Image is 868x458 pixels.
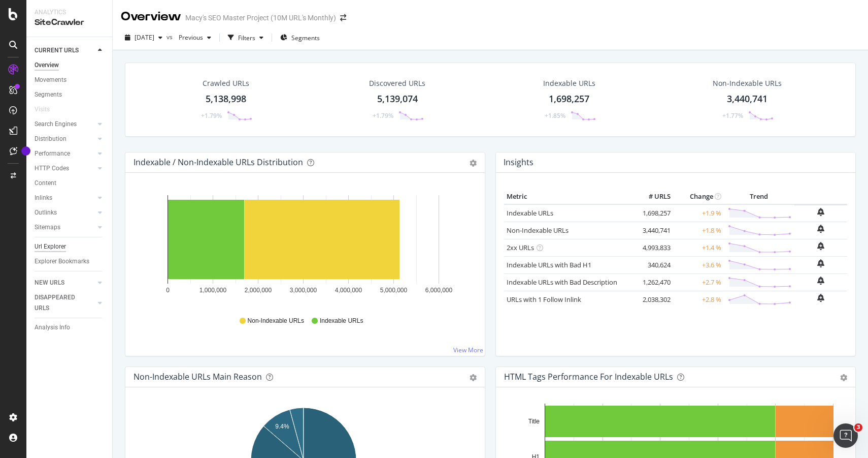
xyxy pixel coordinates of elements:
div: Indexable URLs [543,78,595,88]
button: Filters [224,29,268,46]
th: # URLS [632,189,673,204]
text: Title [528,418,540,425]
text: 3,000,000 [290,287,317,294]
div: bell-plus [817,277,824,285]
span: Indexable URLs [320,317,363,325]
div: Crawled URLs [203,78,249,88]
span: 3 [854,423,862,432]
text: 6,000,000 [425,287,453,294]
a: Inlinks [35,193,95,203]
div: Overview [121,8,181,25]
div: CURRENT URLS [35,45,79,56]
button: [DATE] [121,29,166,46]
div: Sitemaps [35,222,60,233]
iframe: Intercom live chat [833,423,858,448]
td: +1.4 % [673,239,724,256]
a: HTTP Codes [35,163,95,174]
div: Discovered URLs [369,78,425,88]
a: CURRENT URLS [35,45,95,56]
text: 1,000,000 [199,287,227,294]
a: Search Engines [35,119,95,130]
div: Distribution [35,134,66,144]
div: gear [840,374,847,381]
div: +1.79% [201,111,222,120]
td: +1.9 % [673,204,724,222]
div: +1.85% [545,111,565,120]
div: +1.77% [722,111,743,120]
div: Filters [238,34,255,42]
a: Movements [35,75,105,85]
div: Content [35,178,56,189]
span: 2025 Oct. 2nd [135,33,154,42]
div: gear [470,374,477,381]
text: 9.4% [275,423,289,430]
div: Visits [35,104,50,115]
a: URLs with 1 Follow Inlink [507,295,581,304]
span: Segments [291,34,320,42]
div: Movements [35,75,66,85]
div: Analysis Info [35,322,70,333]
td: +1.8 % [673,222,724,239]
div: +1.79% [373,111,393,120]
a: Content [35,178,105,189]
text: 5,000,000 [380,287,408,294]
div: SiteCrawler [35,17,104,28]
div: Tooltip anchor [21,146,30,156]
div: bell-plus [817,208,824,216]
a: View More [453,346,483,354]
div: 3,440,741 [727,93,767,106]
a: DISAPPEARED URLS [35,292,95,314]
td: 340,624 [632,256,673,273]
a: Non-Indexable URLs [507,226,569,235]
a: Indexable URLs with Bad Description [507,278,617,287]
th: Change [673,189,724,204]
div: Inlinks [35,193,52,203]
text: 4,000,000 [335,287,362,294]
a: Url Explorer [35,241,105,252]
a: Sitemaps [35,222,95,233]
div: bell-plus [817,242,824,250]
a: Indexable URLs with Bad H1 [507,260,591,269]
div: HTML Tags Performance for Indexable URLs [504,372,673,382]
td: 1,698,257 [632,204,673,222]
td: 2,038,302 [632,291,673,308]
text: 0 [166,287,170,294]
div: Segments [35,89,62,100]
th: Trend [724,189,794,204]
a: NEW URLS [35,278,95,288]
div: Analytics [35,8,104,17]
div: Overview [35,60,59,71]
div: DISAPPEARED URLS [35,292,86,314]
div: 5,139,074 [377,93,418,106]
th: Metric [504,189,632,204]
td: +2.7 % [673,273,724,291]
a: Distribution [35,134,95,144]
div: NEW URLS [35,278,64,288]
a: Performance [35,148,95,159]
div: Performance [35,148,70,159]
a: Outlinks [35,207,95,218]
a: Indexable URLs [507,208,553,218]
div: Non-Indexable URLs [713,78,782,88]
div: Search Engines [35,119,77,130]
button: Previous [175,29,215,46]
a: 2xx URLs [507,243,534,252]
a: Visits [35,104,60,115]
div: arrow-right-arrow-left [340,14,346,21]
div: Url Explorer [35,241,66,252]
td: +3.6 % [673,256,724,273]
td: +2.8 % [673,291,724,308]
a: Segments [35,89,105,100]
div: Explorer Bookmarks [35,256,89,267]
div: Non-Indexable URLs Main Reason [133,372,262,382]
div: Indexable / Non-Indexable URLs Distribution [133,157,303,167]
div: gear [470,160,477,167]
div: 5,138,998 [206,93,246,106]
div: bell-plus [817,225,824,233]
span: Non-Indexable URLs [248,317,304,325]
svg: A chart. [133,189,473,307]
a: Explorer Bookmarks [35,256,105,267]
span: vs [166,33,175,41]
td: 4,993,833 [632,239,673,256]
